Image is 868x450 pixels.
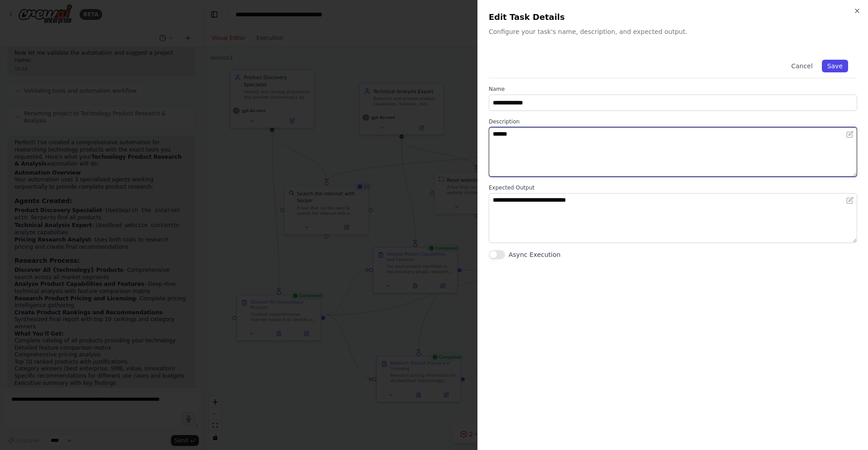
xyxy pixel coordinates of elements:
[489,118,857,125] label: Description
[489,11,857,24] h2: Edit Task Details
[489,27,857,36] p: Configure your task's name, description, and expected output.
[489,184,857,191] label: Expected Output
[844,195,855,206] button: Open in editor
[509,250,561,259] label: Async Execution
[844,129,855,140] button: Open in editor
[489,85,857,93] label: Name
[822,60,848,72] button: Save
[786,60,818,72] button: Cancel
